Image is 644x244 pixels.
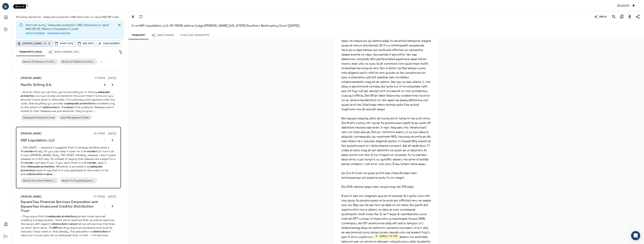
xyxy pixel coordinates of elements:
h6: [DATE] [108,132,116,136]
h6: Pacific Drilling S.A. [21,82,52,87]
button: SCROLL TO TOP [373,233,399,239]
h6: 17-13193 [94,76,105,80]
h6: 17-10659 [94,195,105,199]
button: Bench Opinions (780) [45,48,82,56]
h6: HSP Liquidation, LLC [21,138,55,142]
em: value [66,105,73,109]
h6: [DATE] [108,195,116,199]
a: "adequate protection" AND "diminution in value" AND (DIP OR "Debtor in Possession") order [25,23,110,30]
button: Search [611,13,617,20]
h6: [PERSON_NAME] [21,132,41,136]
span: Motion To Pay Employee Compensation And Benefits [62,179,124,182]
em: adequate [98,90,110,94]
em: diminution [94,230,108,233]
em: order [26,161,33,164]
button: [PERSON_NAME] + 9 [16,41,52,47]
em: diminution [29,172,43,176]
h6: [DATE] [108,76,116,80]
em: protection [21,169,35,172]
button: Case Number [96,41,121,47]
button: Copy Citation [619,13,625,20]
em: diminution [44,105,58,109]
h6: 19-11608 [94,132,105,136]
button: Download Transcript [627,13,633,20]
button: Transcripts (1404) [16,48,45,56]
em: DIP [53,226,57,229]
em: Adequate [28,165,40,168]
em: adequate [67,102,79,105]
button: Share Transcript [635,13,641,20]
span: Showing results for: [16,15,42,19]
button: EXECUTE SEARCH [25,31,45,36]
button: End Date [76,41,96,47]
p: Improved query: [25,23,114,31]
em: protection [62,215,76,218]
h6: [PERSON_NAME] [21,195,41,199]
em: diminution [55,237,69,241]
em: adequate [90,165,102,168]
em: order [89,150,96,153]
em: order [26,150,33,153]
span: Adequate Protection Order [23,116,55,119]
button: Matter: 107868.0001 [615,2,637,10]
em: protection [80,102,94,105]
em: order [89,161,96,164]
button: Start Date [53,41,75,47]
div: Open Intercom Messenger [631,231,640,240]
span: Motion For Interim Relief To Pay Certain Claims [23,179,77,182]
p: ...THE COURT: -- because it suggests that I'm already deciding what a final will say. So you can ... [21,146,116,176]
p: ...And so, when you do that, you’re providing an, in theory, , but you’re also protected in the e... [21,90,116,113]
button: Bench Opinion [148,31,177,39]
span: Motion Of Debtors For Entry Of Interim And Final Orders Authorizing Debtors To Continue Using Exi... [23,60,221,63]
button: Other Case Transcripts [177,31,212,39]
div: Bench IQ [14,4,26,9]
em: protection [41,165,55,168]
span: Motion Of Debtors For Entry Of Interim And Final Orders Authorizing Debtors To Implement Changes ... [62,60,256,63]
button: Close [117,22,122,28]
div: Matter: 107868.0001 [617,3,630,8]
h6: [PERSON_NAME] [21,76,41,80]
span: Cash Management Order [61,116,90,119]
h6: SquareTwo Financial Services Corporation and SquareTwo Unsecured Creditor Distribution Trust [21,200,101,213]
span: adequate protection AND diminution in value AND DIP order [43,15,119,19]
em: value [45,172,52,176]
em: adequate [49,215,61,218]
button: SHOWEXPLANATION [47,31,70,36]
em: protection [21,94,35,97]
span: In re HSP Liquidation, LLC, 19-11608, before Judge [PERSON_NAME], [US_STATE] Southern Bankruptcy ... [132,24,299,28]
em: value [72,237,79,241]
em: diminution [53,222,67,226]
em: value [69,222,76,226]
button: Transcript [129,31,148,39]
button: ASK AI [594,13,607,20]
